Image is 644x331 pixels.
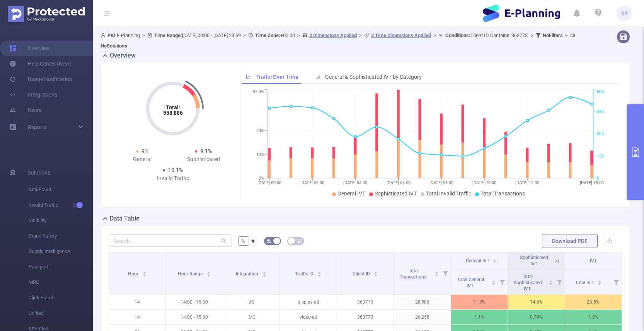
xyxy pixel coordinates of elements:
[375,190,417,197] span: Sophisticated IVT
[394,295,450,309] p: 28,506
[163,110,183,116] tspan: 558,886
[445,32,470,38] b: Conditions :
[256,152,264,157] tspan: 10%
[597,109,604,114] tspan: 45K
[29,259,93,275] span: Passport
[166,310,222,324] p: 14:00 - 15:00
[251,238,255,244] span: #
[480,190,525,197] span: Total Transactions
[374,270,378,273] i: icon: caret-up
[373,270,378,275] div: Sort
[371,32,431,38] u: 2 Time Dimensions Applied
[565,310,622,324] p: 1.8%
[597,90,604,95] tspan: 60K
[295,32,302,38] span: >
[142,273,147,276] i: icon: caret-down
[434,270,439,275] div: Sort
[337,295,394,309] p: 363773
[280,310,336,324] p: video-ad
[575,280,595,285] span: Total IVT
[262,273,267,276] i: icon: caret-down
[549,279,553,282] i: icon: caret-up
[267,238,271,243] i: icon: bg-colors
[29,182,93,197] span: Anti-Fraud
[590,258,597,263] span: IVT
[434,273,439,276] i: icon: caret-down
[112,155,173,163] div: General
[295,271,315,277] span: Traffic ID
[110,214,140,223] h2: Data Table
[262,270,267,275] div: Sort
[457,277,484,289] span: Total General IVT
[515,180,539,185] tspan: [DATE] 12:00
[472,180,496,185] tspan: [DATE] 10:00
[317,270,322,275] div: Sort
[466,258,489,263] span: General IVT
[200,148,212,154] span: 9.1%
[542,234,598,248] button: Download PDF
[528,32,536,38] span: >
[255,32,280,38] b: Time Zone:
[597,176,599,181] tspan: 0
[241,238,245,244] span: %
[110,51,136,60] h2: Overview
[29,290,93,306] span: Click Fraud
[549,282,553,284] i: icon: caret-down
[520,255,548,266] span: Sophisticated IVT
[107,32,117,38] b: PID:
[154,32,182,38] b: Time Range:
[394,310,450,324] p: 26,258
[309,32,357,38] u: 3 Dimensions Applied
[451,310,508,324] p: 1.1%
[142,270,147,275] div: Sort
[563,32,570,38] span: >
[9,56,72,71] a: Help Center (New)
[206,270,211,275] div: Sort
[445,32,528,38] span: Client ID Contains '363773'
[325,74,422,80] span: General & Sophisticated IVT by Category
[29,244,93,259] span: Supply Intelligence
[259,176,264,181] tspan: 0%
[28,124,47,130] span: Reports
[431,32,438,38] span: >
[29,197,93,213] span: Invalid Traffic
[9,102,41,118] a: Users
[357,32,364,38] span: >
[223,295,279,309] p: JS
[206,273,211,276] i: icon: caret-down
[543,32,563,38] b: No Filters
[241,32,248,38] span: >
[142,174,203,182] div: Invalid Traffic
[9,41,50,56] a: Overview
[508,310,564,324] p: 0.74%
[621,6,628,21] span: SP
[508,295,564,309] p: 14.6%
[549,279,553,284] div: Sort
[317,273,322,276] i: icon: caret-down
[29,228,93,244] span: Brand Safety
[497,270,508,294] i: Filter menu
[223,310,279,324] p: IMG
[29,306,93,321] span: Unified
[128,271,140,277] span: Hour
[426,190,471,197] span: Total Invalid Traffic
[257,180,281,185] tspan: [DATE] 00:00
[597,279,602,284] div: Sort
[317,270,322,273] i: icon: caret-up
[597,279,601,282] i: icon: caret-up
[440,252,451,294] i: Filter menu
[451,295,508,309] p: 11.9%
[29,213,93,228] span: Visibility
[387,180,411,185] tspan: [DATE] 06:00
[337,310,394,324] p: 363773
[315,74,321,80] i: icon: bar-chart
[236,271,259,277] span: Integration
[101,32,577,49] span: E-Planning [DATE] 00:00 - [DATE] 23:59 +00:00
[262,270,267,273] i: icon: caret-up
[597,154,604,159] tspan: 15K
[109,310,165,324] p: 14
[434,270,439,273] i: icon: caret-up
[246,74,251,80] i: icon: line-chart
[565,295,622,309] p: 26.5%
[28,165,50,180] span: Solutions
